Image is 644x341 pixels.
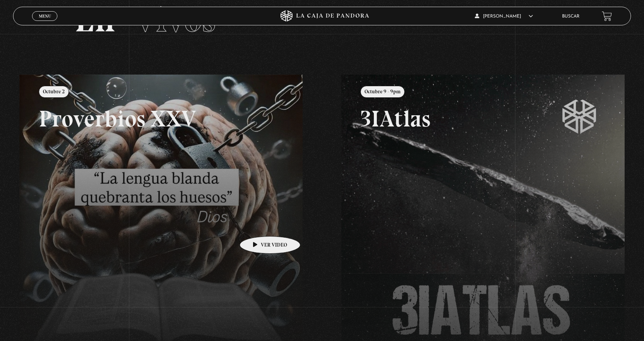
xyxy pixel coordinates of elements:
[75,2,569,37] h2: En
[475,14,533,19] span: [PERSON_NAME]
[36,20,54,25] span: Cerrar
[562,14,580,19] a: Buscar
[602,11,612,21] a: View your shopping cart
[39,14,51,18] span: Menu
